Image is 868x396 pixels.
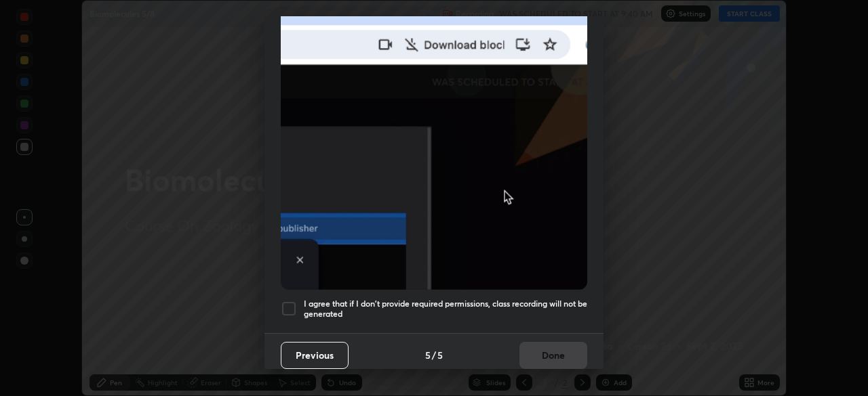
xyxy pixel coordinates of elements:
button: Previous [281,342,349,369]
h4: 5 [425,348,431,362]
h5: I agree that if I don't provide required permissions, class recording will not be generated [304,299,587,320]
h4: / [432,348,436,362]
h4: 5 [437,348,443,362]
